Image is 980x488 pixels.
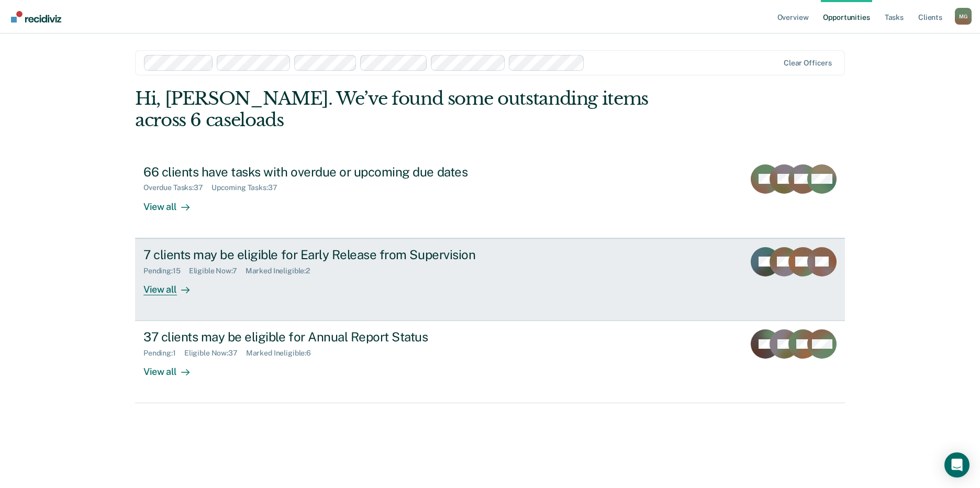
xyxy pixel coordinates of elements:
[784,59,832,68] div: Clear officers
[11,11,61,23] img: Recidiviz
[143,349,184,358] div: Pending : 1
[135,238,845,321] a: 7 clients may be eligible for Early Release from SupervisionPending:15Eligible Now:7Marked Inelig...
[944,452,970,478] div: Open Intercom Messenger
[143,329,511,345] div: 37 clients may be eligible for Annual Report Status
[135,88,703,131] div: Hi, [PERSON_NAME]. We’ve found some outstanding items across 6 caseloads
[246,267,318,275] div: Marked Ineligible : 2
[246,349,319,358] div: Marked Ineligible : 6
[143,247,511,262] div: 7 clients may be eligible for Early Release from Supervision
[143,164,511,180] div: 66 clients have tasks with overdue or upcoming due dates
[143,358,202,378] div: View all
[955,8,972,25] div: M G
[143,183,211,192] div: Overdue Tasks : 37
[211,183,286,192] div: Upcoming Tasks : 37
[143,267,189,275] div: Pending : 15
[135,321,845,403] a: 37 clients may be eligible for Annual Report StatusPending:1Eligible Now:37Marked Ineligible:6Vie...
[143,275,202,295] div: View all
[955,8,972,25] button: Profile dropdown button
[135,156,845,238] a: 66 clients have tasks with overdue or upcoming due datesOverdue Tasks:37Upcoming Tasks:37View all
[184,349,246,358] div: Eligible Now : 37
[189,267,246,275] div: Eligible Now : 7
[143,192,202,213] div: View all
